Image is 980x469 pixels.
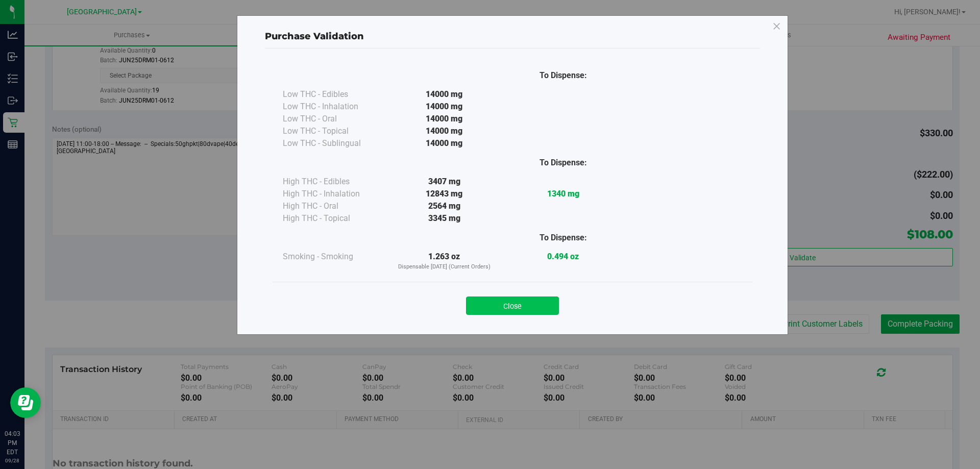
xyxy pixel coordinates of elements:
[283,101,385,113] div: Low THC - Inhalation
[385,263,504,271] p: Dispensable [DATE] (Current Orders)
[385,212,504,225] div: 3345 mg
[283,176,385,188] div: High THC - Edibles
[283,251,385,263] div: Smoking - Smoking
[265,31,364,42] span: Purchase Validation
[385,251,504,271] div: 1.263 oz
[385,113,504,125] div: 14000 mg
[283,200,385,212] div: High THC - Oral
[283,188,385,200] div: High THC - Inhalation
[385,176,504,188] div: 3407 mg
[283,113,385,125] div: Low THC - Oral
[283,212,385,225] div: High THC - Topical
[385,101,504,113] div: 14000 mg
[283,137,385,150] div: Low THC - Sublingual
[547,252,579,261] strong: 0.494 oz
[385,125,504,137] div: 14000 mg
[10,387,41,418] iframe: Resource center
[385,200,504,212] div: 2564 mg
[547,189,579,199] strong: 1340 mg
[466,297,559,315] button: Close
[283,88,385,101] div: Low THC - Edibles
[504,232,623,244] div: To Dispense:
[504,69,623,82] div: To Dispense:
[283,125,385,137] div: Low THC - Topical
[504,157,623,169] div: To Dispense:
[385,137,504,150] div: 14000 mg
[385,88,504,101] div: 14000 mg
[385,188,504,200] div: 12843 mg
